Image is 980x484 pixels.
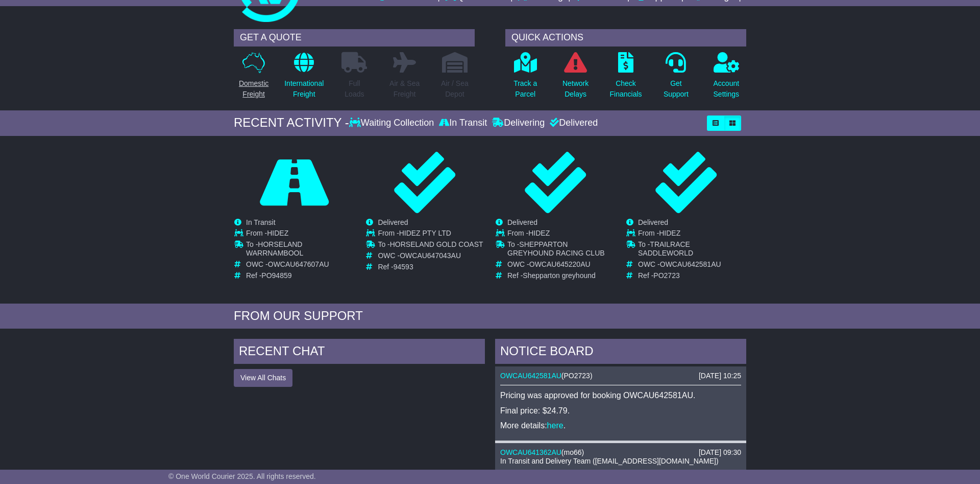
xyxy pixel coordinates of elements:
p: Get Support [664,78,689,100]
div: In Transit [436,118,489,129]
span: Delivered [638,218,668,226]
td: OWC - [638,260,746,271]
div: Delivered [547,118,598,129]
div: [DATE] 09:30 [699,448,741,457]
span: HORSELAND GOLD COAST [390,240,483,248]
a: AccountSettings [713,52,740,105]
span: In Transit [246,218,276,226]
span: Shepparton greyhound [523,271,595,280]
a: CheckFinancials [609,52,643,105]
a: here [547,421,563,430]
a: InternationalFreight [284,52,324,105]
div: QUICK ACTIONS [505,29,746,47]
div: Waiting Collection [349,118,436,129]
span: TRAILRACE SADDLEWORLD [638,240,693,257]
td: To - [638,240,746,260]
span: HORSELAND WARRNAMBOOL [246,240,303,257]
a: DomesticFreight [238,52,269,105]
span: OWCAU647607AU [268,260,329,268]
div: RECENT CHAT [234,339,485,366]
div: GET A QUOTE [234,29,475,47]
span: HIDEZ [267,229,288,237]
p: Pricing was approved for booking OWCAU642581AU. [500,390,741,400]
td: From - [246,229,354,240]
td: To - [507,240,615,260]
div: ( ) [500,448,741,457]
p: Air & Sea Freight [389,78,420,100]
td: Ref - [507,271,615,280]
p: Domestic Freight [239,78,268,100]
td: From - [378,229,483,240]
td: Ref - [246,271,354,280]
p: Full Loads [341,78,367,100]
td: To - [378,240,483,251]
a: Track aParcel [513,52,537,105]
td: Ref - [638,271,746,280]
span: Delivered [507,218,537,226]
div: [DATE] 10:25 [699,372,741,380]
span: OWCAU642581AU [660,260,721,268]
span: 94593 [394,263,413,271]
span: In Transit and Delivery Team ([EMAIL_ADDRESS][DOMAIN_NAME]) [500,457,719,465]
td: Ref - [378,263,483,271]
span: PO2723 [653,271,679,280]
td: OWC - [378,251,483,263]
span: © One World Courier 2025. All rights reserved. [168,472,316,480]
td: To - [246,240,354,260]
div: ( ) [500,372,741,380]
span: PO94859 [261,271,291,280]
p: Network Delays [562,78,589,100]
a: OWCAU641362AU [500,448,561,456]
div: FROM OUR SUPPORT [234,309,746,324]
span: HIDEZ [659,229,680,237]
p: Check Financials [610,78,642,100]
span: OWCAU647043AU [400,251,461,260]
p: International Freight [284,78,324,100]
p: More details: . [500,421,741,430]
td: From - [507,229,615,240]
td: OWC - [507,260,615,271]
span: HIDEZ [528,229,550,237]
span: SHEPPARTON GREYHOUND RACING CLUB [507,240,605,257]
div: Delivering [489,118,547,129]
span: Delivered [378,218,408,226]
span: HIDEZ PTY LTD [399,229,451,237]
div: NOTICE BOARD [495,339,746,366]
p: Track a Parcel [513,78,537,100]
p: Account Settings [714,78,740,100]
p: Air / Sea Depot [441,78,469,100]
a: NetworkDelays [562,52,589,105]
td: OWC - [246,260,354,271]
p: Final price: $24.79. [500,406,741,416]
div: RECENT ACTIVITY - [234,116,349,130]
button: View All Chats [234,369,292,387]
span: PO2723 [564,372,590,380]
span: mo66 [564,448,582,456]
a: OWCAU642581AU [500,372,561,380]
span: OWCAU645220AU [529,260,591,268]
a: GetSupport [663,52,689,105]
td: From - [638,229,746,240]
